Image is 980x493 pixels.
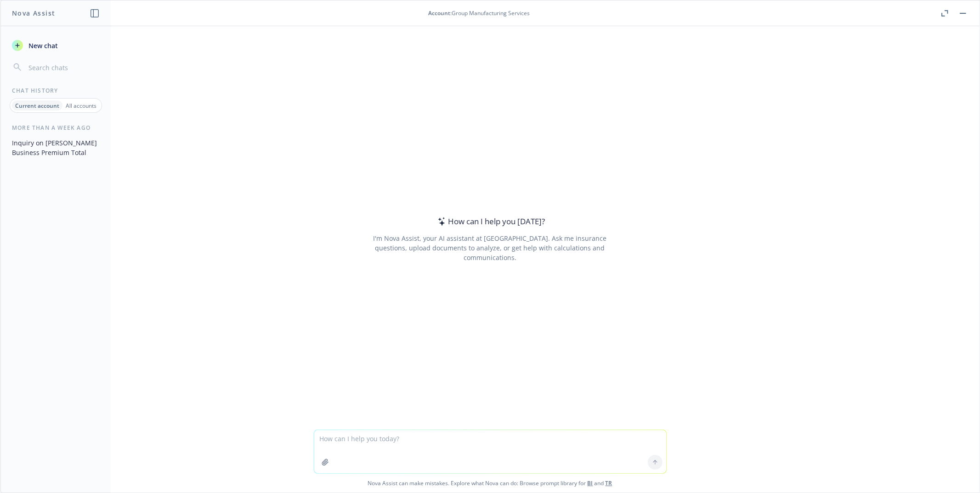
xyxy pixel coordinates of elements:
p: Current account [15,102,59,110]
input: Search chats [27,61,100,74]
div: More than a week ago [1,124,111,132]
div: Chat History [1,87,111,94]
button: New chat [8,37,103,54]
p: All accounts [66,102,96,110]
span: New chat [27,41,58,50]
span: Nova Assist can make mistakes. Explore what Nova can do: Browse prompt library for and [4,474,976,493]
a: TR [606,479,612,487]
span: Account [428,9,450,17]
div: I'm Nova Assist, your AI assistant at [GEOGRAPHIC_DATA]. Ask me insurance questions, upload docum... [361,233,619,262]
button: Inquiry on [PERSON_NAME] Business Premium Total [8,135,103,160]
h1: Nova Assist [12,8,55,18]
a: BI [588,479,593,487]
div: : Group Manufacturing Services [428,9,530,17]
div: How can I help you [DATE]? [435,216,545,227]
